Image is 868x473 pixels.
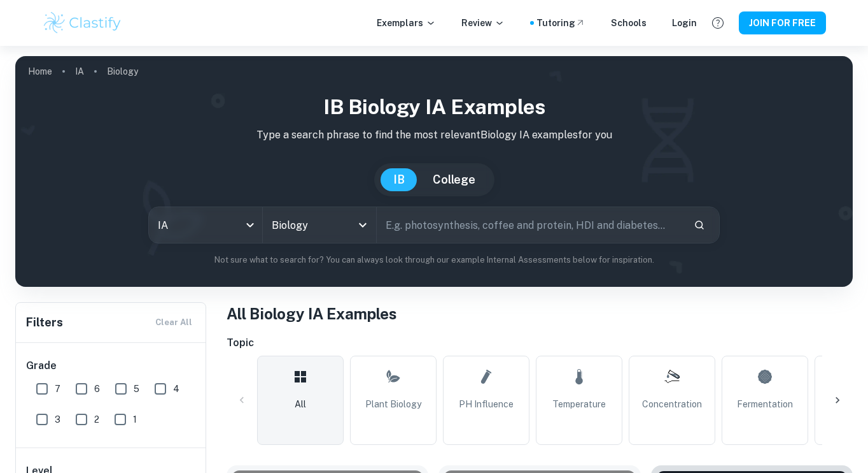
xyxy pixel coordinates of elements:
[707,12,729,34] button: Help and Feedback
[25,127,843,143] p: Type a search phrase to find the most relevant Biology IA examples for you
[737,397,793,411] span: Fermentation
[420,168,488,191] button: College
[134,382,139,396] span: 5
[227,335,853,351] h6: Topic
[94,412,99,426] span: 2
[365,397,421,411] span: Plant Biology
[26,358,197,374] h6: Grade
[689,214,710,236] button: Search
[459,397,514,411] span: pH Influence
[55,412,60,426] span: 3
[227,302,853,325] h1: All Biology IA Examples
[42,10,123,36] img: Clastify logo
[94,382,100,396] span: 6
[26,314,63,331] h6: Filters
[642,397,702,411] span: Concentration
[133,412,137,426] span: 1
[75,62,84,80] a: IA
[552,397,606,411] span: Temperature
[381,168,417,191] button: IB
[461,16,505,30] p: Review
[107,64,138,78] p: Biology
[672,16,697,30] a: Login
[354,216,372,234] button: Open
[25,254,843,266] p: Not sure what to search for? You can always look through our example Internal Assessments below f...
[611,16,647,30] a: Schools
[536,16,585,30] a: Tutoring
[25,92,843,122] h1: IB Biology IA examples
[173,382,179,396] span: 4
[28,62,52,80] a: Home
[295,397,306,411] span: All
[149,207,262,243] div: IA
[15,56,853,287] img: profile cover
[739,11,826,34] button: JOIN FOR FREE
[55,382,60,396] span: 7
[377,207,683,243] input: E.g. photosynthesis, coffee and protein, HDI and diabetes...
[377,16,436,30] p: Exemplars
